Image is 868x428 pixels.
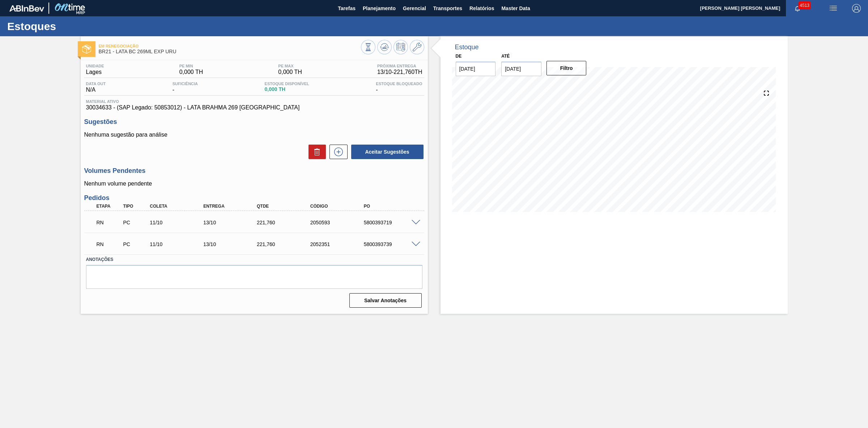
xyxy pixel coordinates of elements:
[171,82,200,93] div: -
[361,40,375,54] button: Visão Geral dos Estoques
[84,132,424,138] p: Nenhuma sugestão para análise
[86,64,104,68] span: Unidade
[309,220,369,225] div: 2050593
[121,204,150,209] div: Tipo
[374,82,424,93] div: -
[377,64,422,68] span: Próxima Entrega
[84,194,424,202] h3: Pedidos
[84,180,424,187] p: Nenhum volume pendente
[348,144,424,160] div: Aceitar Sugestões
[7,22,136,30] h1: Estoques
[179,69,203,75] span: 0,000 TH
[326,145,348,159] div: Nova sugestão
[86,104,422,111] span: 30034633 - (SAP Legado: 50853012) - LATA BRAHMA 269 [GEOGRAPHIC_DATA]
[456,62,496,76] input: dd/mm/yyyy
[362,220,423,225] div: 5800393719
[86,82,106,86] span: Data out
[255,204,316,209] div: Qtde
[201,220,262,225] div: 13/10/2025
[278,69,302,75] span: 0,000 TH
[309,204,369,209] div: Código
[99,49,361,54] span: BR21 - LATA BC 269ML EXP URU
[363,4,396,13] span: Planejamento
[278,64,302,68] span: PE MAX
[338,4,356,13] span: Tarefas
[546,61,587,75] button: Filtro
[501,4,530,13] span: Master Data
[501,62,541,76] input: dd/mm/yyyy
[97,220,122,225] p: RN
[265,87,309,92] span: 0,000 TH
[148,241,209,247] div: 11/10/2025
[97,241,122,247] p: RN
[9,5,44,12] img: TNhmsLtSVTkK8tSr43FrP2fwEKptu5GPRR3wAAAABJRU5ErkJggg==
[469,4,494,13] span: Relatórios
[305,145,326,159] div: Excluir Sugestões
[121,220,150,225] div: Pedido de Compra
[82,45,91,54] img: Ícone
[201,204,262,209] div: Entrega
[376,82,422,86] span: Estoque Bloqueado
[148,220,209,225] div: 11/10/2025
[84,167,424,175] h3: Volumes Pendentes
[86,69,104,75] span: Lages
[349,293,422,308] button: Salvar Anotações
[95,236,123,252] div: Em Renegociação
[403,4,426,13] span: Gerencial
[84,118,424,126] h3: Sugestões
[86,99,422,104] span: Material ativo
[179,64,203,68] span: PE MIN
[255,220,316,225] div: 221,760
[798,1,811,9] span: 4513
[265,82,309,86] span: Estoque Disponível
[351,145,424,159] button: Aceitar Sugestões
[362,204,423,209] div: PO
[393,40,408,54] button: Programar Estoque
[201,241,262,247] div: 13/10/2025
[501,54,510,59] label: Até
[362,241,423,247] div: 5800393739
[433,4,462,13] span: Transportes
[456,54,462,59] label: De
[95,215,123,230] div: Em Renegociação
[455,43,479,51] div: Estoque
[84,82,108,93] div: N/A
[410,40,424,54] button: Ir ao Master Data / Geral
[309,241,369,247] div: 2052351
[99,44,361,48] span: Em Renegociação
[148,204,209,209] div: Coleta
[377,40,392,54] button: Atualizar Gráfico
[86,254,422,265] label: Anotações
[121,241,150,247] div: Pedido de Compra
[377,69,422,75] span: 13/10 - 221,760 TH
[173,82,198,86] span: Suficiência
[95,204,123,209] div: Etapa
[852,4,861,13] img: Logout
[786,3,809,13] button: Notificações
[829,4,838,13] img: userActions
[255,241,316,247] div: 221,760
